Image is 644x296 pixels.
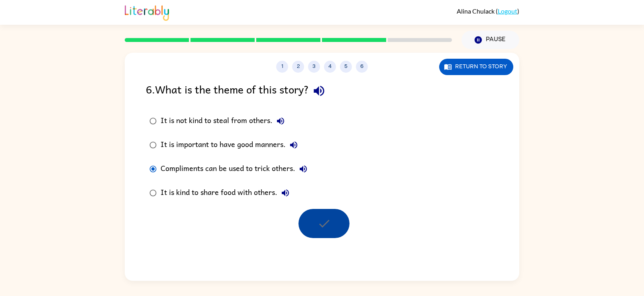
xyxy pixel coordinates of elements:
[161,161,311,177] div: Compliments can be used to trick others.
[276,61,288,73] button: 1
[340,61,352,73] button: 5
[125,3,169,21] img: Literably
[439,59,513,75] button: Return to story
[273,113,289,129] button: It is not kind to steal from others.
[292,61,304,73] button: 2
[457,7,519,15] div: ( )
[308,61,320,73] button: 3
[286,137,302,153] button: It is important to have good manners.
[461,31,519,49] button: Pause
[161,137,302,153] div: It is important to have good manners.
[161,185,293,201] div: It is kind to share food with others.
[161,113,289,129] div: It is not kind to steal from others.
[498,7,517,15] a: Logout
[324,61,336,73] button: 4
[356,61,368,73] button: 6
[457,7,496,15] span: Alina Chulack
[277,185,293,201] button: It is kind to share food with others.
[146,81,498,101] div: 6 . What is the theme of this story?
[295,161,311,177] button: Compliments can be used to trick others.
